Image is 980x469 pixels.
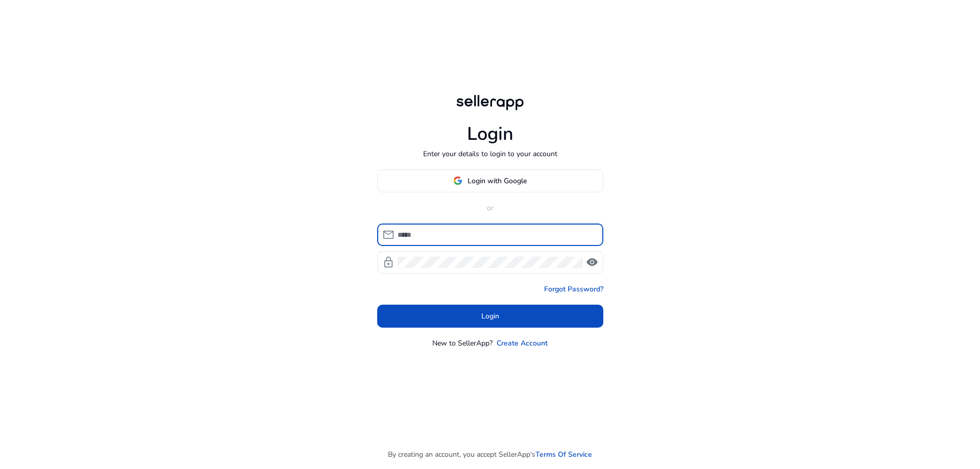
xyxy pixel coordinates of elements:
img: google-logo.svg [453,176,462,185]
button: Login [377,305,603,328]
span: lock [382,256,395,268]
p: New to SellerApp? [432,338,493,349]
h1: Login [467,123,513,145]
p: Enter your details to login to your account [423,149,557,159]
span: Login with Google [468,176,527,186]
span: mail [382,229,395,241]
button: Login with Google [377,169,603,192]
span: Login [481,311,499,322]
a: Terms Of Service [535,449,592,460]
a: Forgot Password? [544,284,603,294]
span: visibility [586,256,598,268]
p: or [377,203,603,213]
a: Create Account [497,338,548,349]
